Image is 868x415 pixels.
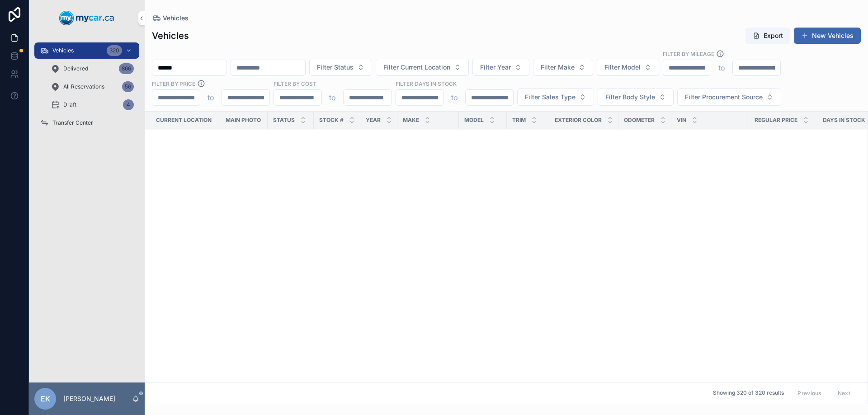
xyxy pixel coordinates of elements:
span: Filter Procurement Source [685,93,763,102]
p: to [208,92,214,103]
a: Draft4 [45,97,139,113]
button: Export [745,28,790,44]
span: Main Photo [226,117,261,124]
button: New Vehicles [794,28,861,44]
h1: Vehicles [152,29,189,42]
span: Trim [512,117,526,124]
span: Make [403,117,419,124]
span: VIN [677,117,686,124]
span: Filter Model [604,63,641,72]
a: All Reservations56 [45,79,139,95]
img: App logo [59,11,114,25]
button: Select Button [598,89,674,106]
div: 320 [107,45,122,56]
label: FILTER BY COST [274,79,316,88]
span: Days In Stock [823,117,865,124]
span: Draft [63,101,76,108]
label: FILTER BY PRICE [152,79,195,88]
p: to [329,92,336,103]
p: to [718,62,725,73]
span: Stock # [319,117,344,124]
span: Filter Sales Type [525,93,576,102]
button: Select Button [517,89,594,106]
button: Select Button [309,59,372,76]
span: EK [41,393,50,404]
button: Select Button [677,89,781,106]
span: Vehicles [52,47,74,54]
span: Filter Body Style [605,93,655,102]
button: Select Button [533,59,593,76]
p: [PERSON_NAME] [63,394,115,403]
button: Select Button [376,59,469,76]
span: Showing 320 of 320 results [713,390,784,397]
div: 4 [123,99,134,110]
span: All Reservations [63,83,104,90]
span: Delivered [63,65,88,72]
span: Filter Make [541,63,575,72]
label: Filter Days In Stock [396,79,457,88]
span: Current Location [156,117,212,124]
span: Exterior Color [555,117,602,124]
div: 866 [119,63,134,74]
p: to [451,92,458,103]
a: Transfer Center [34,115,139,131]
div: 56 [122,81,134,92]
a: Vehicles [152,14,189,23]
a: Delivered866 [45,61,139,77]
span: Transfer Center [52,119,93,126]
span: Status [273,117,295,124]
button: Select Button [597,59,659,76]
span: Vehicles [163,14,189,23]
span: Odometer [624,117,655,124]
span: Year [366,117,381,124]
span: Regular Price [755,117,797,124]
label: Filter By Mileage [663,50,714,58]
span: Filter Status [317,63,354,72]
span: Filter Current Location [383,63,450,72]
span: Model [464,117,484,124]
a: Vehicles320 [34,42,139,59]
span: Filter Year [480,63,511,72]
button: Select Button [472,59,529,76]
div: scrollable content [29,36,145,143]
